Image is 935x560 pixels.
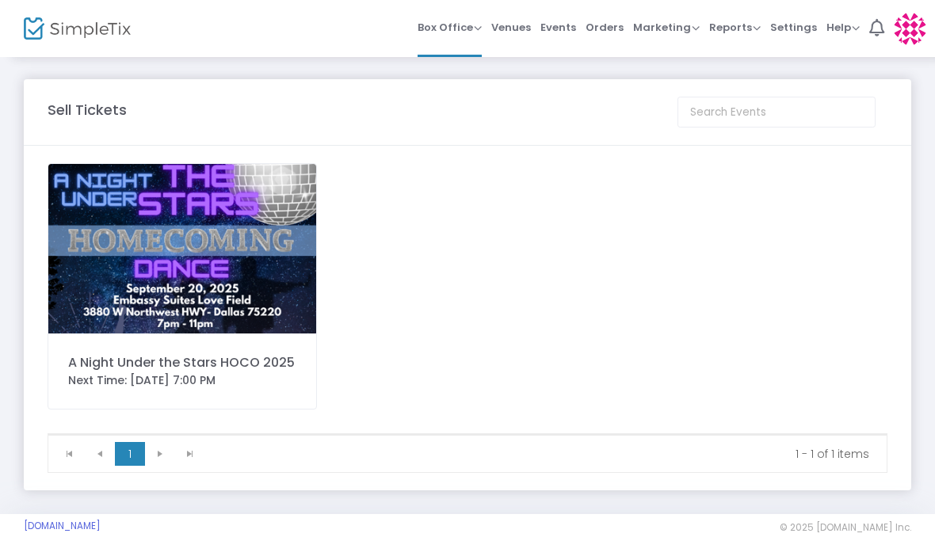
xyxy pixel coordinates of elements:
span: Help [826,20,860,35]
div: Next Time: [DATE] 7:00 PM [68,372,296,389]
div: Data table [48,434,887,435]
span: Box Office [418,20,482,35]
a: [DOMAIN_NAME] [24,520,101,532]
m-panel-title: Sell Tickets [48,99,127,120]
span: Page 1 [115,442,145,466]
span: © 2025 [DOMAIN_NAME] Inc. [780,521,911,534]
span: Orders [586,7,624,48]
img: 6389321941282607582025HOCO.png [48,164,316,333]
span: Venues [491,7,531,48]
input: Search Events [677,97,876,128]
span: Marketing [633,20,700,35]
span: Reports [709,20,761,35]
kendo-pager-info: 1 - 1 of 1 items [216,446,869,462]
span: Settings [770,7,817,48]
span: Events [540,7,576,48]
div: A Night Under the Stars HOCO 2025 [68,353,296,372]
